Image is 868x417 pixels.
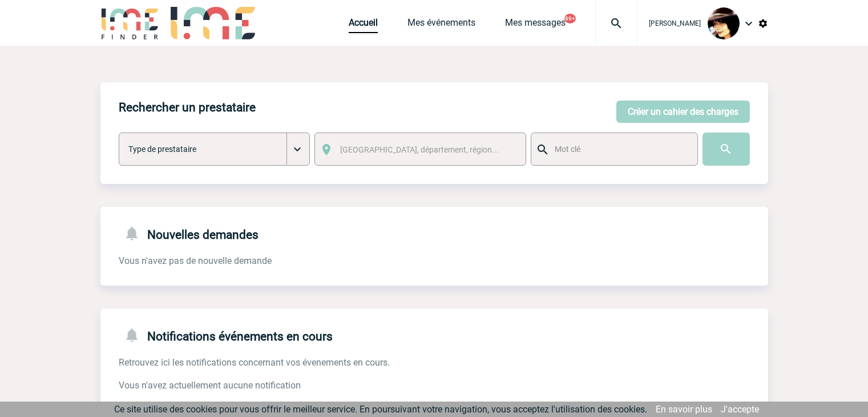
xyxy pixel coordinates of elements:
a: Mes événements [407,17,475,33]
img: notifications-24-px-g.png [123,225,147,242]
span: Vous n'avez pas de nouvelle demande [119,255,272,266]
img: IME-Finder [100,7,160,39]
span: Vous n'avez actuellement aucune notification [119,380,301,391]
h4: Nouvelles demandes [119,225,259,242]
a: En savoir plus [656,404,712,415]
a: Accueil [349,17,378,33]
img: notifications-24-px-g.png [123,327,147,343]
input: Submit [703,133,750,166]
input: Mot clé [552,142,687,157]
span: Retrouvez ici les notifications concernant vos évenements en cours. [119,357,390,368]
span: Ce site utilise des cookies pour vous offrir le meilleur service. En poursuivant votre navigation... [114,404,647,415]
a: Mes messages [505,17,566,33]
span: [PERSON_NAME] [649,19,701,27]
h4: Notifications événements en cours [119,327,333,343]
a: J'accepte [721,404,759,415]
span: [GEOGRAPHIC_DATA], département, région... [340,145,499,154]
img: 101023-0.jpg [708,7,740,39]
h4: Rechercher un prestataire [119,101,256,114]
button: 99+ [564,14,576,23]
